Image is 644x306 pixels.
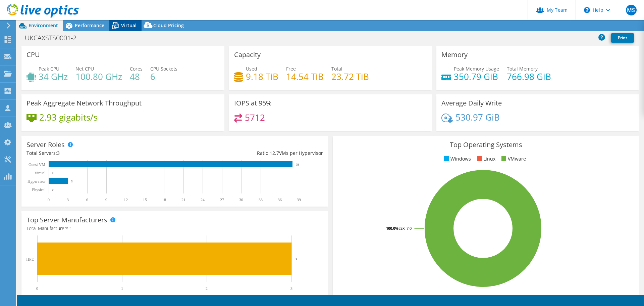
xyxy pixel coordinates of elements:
[611,33,634,43] a: Print
[22,34,87,42] h1: UKCAXSTS0001-2
[297,198,301,202] text: 39
[206,286,208,291] text: 2
[75,65,94,72] span: Net CPU
[121,286,123,291] text: 1
[150,65,177,72] span: CPU Sockets
[500,155,526,163] li: VMware
[52,188,54,191] text: 0
[398,226,412,231] tspan: ESXi 7.0
[507,65,538,72] span: Total Memory
[130,65,143,72] span: Cores
[26,225,323,232] h4: Total Manufacturers:
[201,198,205,202] text: 24
[29,22,58,29] span: Environment
[441,51,468,58] h3: Memory
[626,5,637,15] span: MS
[26,51,40,58] h3: CPU
[162,198,166,202] text: 18
[26,257,34,262] text: HPE
[52,171,54,175] text: 0
[26,216,107,224] h3: Top Server Manufacturers
[28,179,46,184] text: Hypervisor
[386,226,398,231] tspan: 100.0%
[181,198,185,202] text: 21
[175,149,323,157] div: Ratio: VMs per Hypervisor
[32,187,46,192] text: Physical
[245,114,265,121] h4: 5712
[295,257,297,261] text: 3
[153,22,184,29] span: Cloud Pricing
[105,198,107,202] text: 9
[86,198,88,202] text: 6
[296,163,299,166] text: 38
[29,162,45,167] text: Guest VM
[454,73,499,80] h4: 350.79 GiB
[67,198,69,202] text: 3
[71,180,73,183] text: 3
[507,73,551,80] h4: 766.98 GiB
[121,22,137,29] span: Virtual
[475,155,495,163] li: Linux
[124,198,128,202] text: 12
[331,73,369,80] h4: 23.72 TiB
[69,225,72,231] span: 1
[26,149,175,157] div: Total Servers:
[259,198,263,202] text: 33
[441,99,502,107] h3: Average Daily Write
[39,73,68,80] h4: 34 GHz
[57,150,60,156] span: 3
[234,99,272,107] h3: IOPS at 95%
[246,73,278,80] h4: 9.18 TiB
[75,22,104,29] span: Performance
[338,141,634,148] h3: Top Operating Systems
[455,114,500,121] h4: 530.97 GiB
[442,155,471,163] li: Windows
[584,7,590,13] svg: \n
[239,198,243,202] text: 30
[331,65,342,72] span: Total
[150,73,177,80] h4: 6
[454,65,499,72] span: Peak Memory Usage
[75,73,122,80] h4: 100.80 GHz
[290,286,292,291] text: 3
[39,65,59,72] span: Peak CPU
[234,51,261,58] h3: Capacity
[246,65,257,72] span: Used
[220,198,224,202] text: 27
[278,198,282,202] text: 36
[286,73,324,80] h4: 14.54 TiB
[48,198,50,202] text: 0
[35,171,46,175] text: Virtual
[286,65,296,72] span: Free
[130,73,143,80] h4: 48
[270,150,279,156] span: 12.7
[143,198,147,202] text: 15
[26,99,142,107] h3: Peak Aggregate Network Throughput
[26,141,65,148] h3: Server Roles
[36,286,38,291] text: 0
[39,114,98,121] h4: 2.93 gigabits/s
